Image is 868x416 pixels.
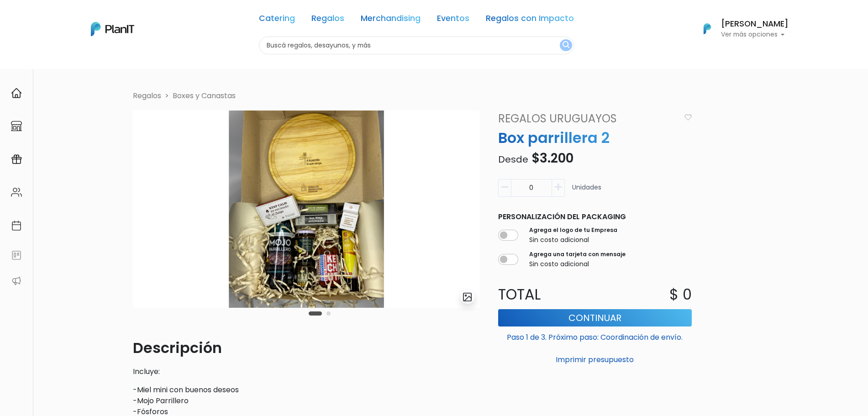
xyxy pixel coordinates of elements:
[498,153,528,166] span: Desde
[133,111,480,308] img: Dise%C3%B1o_sin_t%C3%ADtulo_-_2024-11-20T150145.520.png
[309,311,322,316] button: Carousel Page 1 (Current Slide)
[493,284,595,305] p: Total
[563,41,569,50] img: search_button-432b6d5273f82d61273b3651a40e1bd1b912527efae98b1b7a1b2c0702e16a8d.svg
[437,15,469,26] a: Eventos
[11,88,22,99] img: home-e721727adea9d79c4d83392d1f703f7f8bce08238fde08b1acbfd93340b81755.svg
[91,22,134,36] img: PlanIt Logo
[133,90,161,101] li: Regalos
[721,20,789,28] h6: [PERSON_NAME]
[11,187,22,198] img: people-662611757002400ad9ed0e3c099ab2801c6687ba6c219adb57efc949bc21e19d.svg
[498,309,692,326] button: Continuar
[692,17,789,41] button: PlanIt Logo [PERSON_NAME] Ver más opciones
[486,15,574,26] a: Regalos con Impacto
[529,259,626,269] p: Sin costo adicional
[493,111,680,127] a: REGALOS URUGUAYOS
[529,250,626,258] label: Agrega una tarjeta con mensaje
[498,328,692,343] p: Paso 1 de 3. Próximo paso: Coordinación de envío.
[133,366,480,377] p: Incluye:
[721,32,789,38] p: Ver más opciones
[493,127,697,149] p: Box parrillera 2
[311,15,344,26] a: Regalos
[11,275,22,286] img: partners-52edf745621dab592f3b2c58e3bca9d71375a7ef29c3b500c9f145b62cc070d4.svg
[498,211,692,222] p: Personalización del packaging
[572,183,601,200] p: Unidades
[306,308,333,319] div: Carousel Pagination
[529,226,617,234] label: Agrega el logo de tu Empresa
[531,149,573,167] span: $3.200
[11,220,22,231] img: calendar-87d922413cdce8b2cf7b7f5f62616a5cf9e4887200fb71536465627b3292af00.svg
[127,90,741,103] nav: breadcrumb
[133,337,480,359] p: Descripción
[259,15,295,26] a: Catering
[11,121,22,132] img: marketplace-4ceaa7011d94191e9ded77b95e3339b90024bf715f7c57f8cf31f2d8c509eaba.svg
[326,311,331,316] button: Carousel Page 2
[529,235,617,245] p: Sin costo adicional
[11,250,22,261] img: feedback-78b5a0c8f98aac82b08bfc38622c3050aee476f2c9584af64705fc4e61158814.svg
[361,15,421,26] a: Merchandising
[173,90,236,101] a: Boxes y Canastas
[697,19,717,39] img: PlanIt Logo
[259,37,574,54] input: Buscá regalos, desayunos, y más
[669,284,692,305] p: $ 0
[462,292,473,302] img: gallery-light
[498,352,692,368] button: Imprimir presupuesto
[684,114,692,121] img: heart_icon
[11,154,22,165] img: campaigns-02234683943229c281be62815700db0a1741e53638e28bf9629b52c665b00959.svg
